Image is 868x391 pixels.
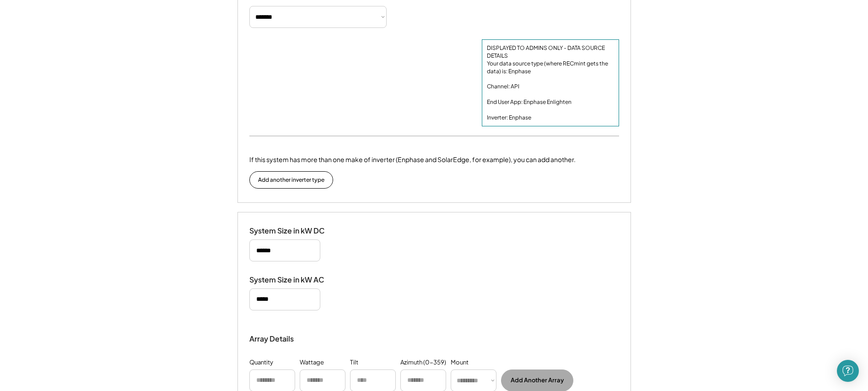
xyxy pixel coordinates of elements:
[249,358,273,367] div: Quantity
[249,226,341,236] div: System Size in kW DC
[451,358,469,367] div: Mount
[249,155,576,164] div: If this system has more than one make of inverter (Enphase and SolarEdge, for example), you can a...
[300,358,324,367] div: Wattage
[249,333,295,344] div: Array Details
[350,358,358,367] div: Tilt
[487,44,614,121] div: DISPLAYED TO ADMINS ONLY - DATA SOURCE DETAILS Your data source type (where RECmint gets the data...
[249,275,341,285] div: System Size in kW AC
[837,360,859,382] div: Open Intercom Messenger
[249,171,333,189] button: Add another inverter type
[400,358,446,367] div: Azimuth (0-359)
